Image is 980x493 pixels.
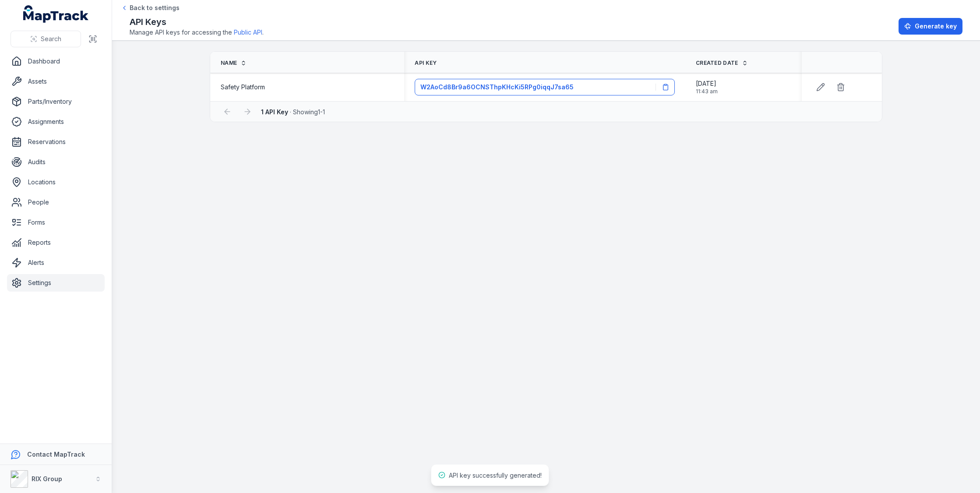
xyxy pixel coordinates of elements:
a: Dashboard [7,53,105,70]
span: Generate key [915,22,957,31]
a: Assets [7,73,105,90]
span: API key successfully generated! [449,472,542,479]
span: Created Date [696,60,738,67]
span: API Key [415,60,437,67]
a: Reservations [7,133,105,151]
strong: Contact MapTrack [27,451,85,458]
a: Forms [7,214,105,231]
span: · Showing 1 - 1 [261,108,325,116]
a: Settings [7,274,105,292]
a: Created Date [696,60,748,67]
a: Public API [234,28,262,37]
span: Back to settings [130,4,180,12]
a: Name [221,60,247,67]
a: Assignments [7,113,105,130]
button: Search [11,31,81,47]
span: Search [41,35,61,43]
strong: 1 API Key [261,108,288,116]
span: [DATE] [696,79,718,88]
a: Alerts [7,254,105,271]
h2: API Keys [130,16,264,28]
span: Safety Platform [221,83,265,92]
a: People [7,194,105,211]
a: Parts/Inventory [7,93,105,110]
button: Generate key [899,18,962,35]
span: 11:43 am [696,88,718,95]
strong: RIX Group [32,475,62,482]
a: MapTrack [23,5,89,23]
a: Reports [7,234,105,251]
a: Locations [7,173,105,191]
a: Audits [7,153,105,171]
button: W2AoCd8Br9a6OCNSThpKHcKi5RPg0iqqJ7sa65 [415,79,675,95]
time: 26/09/2025, 11:43:59 am [696,79,718,95]
span: Name [221,60,237,67]
a: Back to settings [121,4,180,12]
span: W2AoCd8Br9a6OCNSThpKHcKi5RPg0iqqJ7sa65 [420,83,574,92]
span: Manage API keys for accessing the . [130,28,264,37]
